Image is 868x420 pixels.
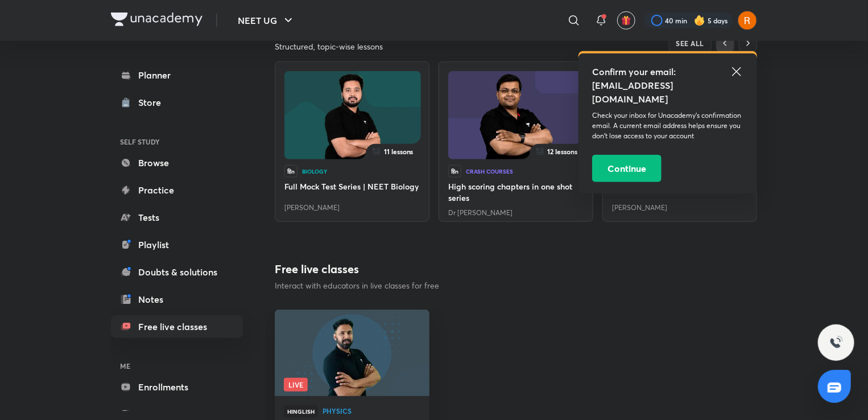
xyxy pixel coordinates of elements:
[548,147,578,156] span: 12 lessons
[617,11,635,30] button: avatar
[621,15,631,26] img: avatar
[275,41,516,52] p: Structured, topic-wise lessons
[448,181,584,204] h6: High scoring chapters in one shot series
[111,151,243,174] a: Browse
[275,280,439,291] p: Interact with educators in live classes for free
[275,61,429,222] a: edu-thumbnailedu-image11 lessonsहिnBiologyFull Mock Test Series | NEET Biology[PERSON_NAME]
[111,315,243,338] a: Free live classes
[676,39,705,47] span: SEE ALL
[694,15,705,26] img: streak
[284,203,340,212] a: [PERSON_NAME]
[466,168,513,175] div: Crash Courses
[669,34,712,52] button: SEE ALL
[111,179,243,201] a: Practice
[738,11,757,30] img: Aliya Fatima
[111,91,243,114] a: Store
[612,203,667,212] a: [PERSON_NAME]
[284,378,308,392] span: Live
[111,13,202,29] a: Company Logo
[111,206,243,229] a: Tests
[384,147,414,156] span: 11 lessons
[138,96,168,109] div: Store
[111,233,243,256] a: Playlist
[231,9,302,32] button: NEET UG
[304,73,401,162] img: edu-image
[592,65,743,79] h5: Confirm your email:
[273,308,431,397] img: new-thumbnail
[284,165,297,178] span: हिn
[284,71,421,159] img: edu-thumbnail
[448,208,512,217] a: Dr [PERSON_NAME]
[275,261,439,278] h2: Free live classes
[323,407,420,414] span: Physics
[284,181,419,192] h6: Full Mock Test Series | NEET Biology
[111,261,243,283] a: Doubts & solutions
[439,61,593,222] a: edu-thumbnailedu-image12 lessonsहिnCrash CoursesHigh scoring chapters in one shot seriesDr [PERSO...
[111,288,243,311] a: Notes
[592,110,743,141] p: Check your inbox for Unacademy’s confirmation email. A current email address helps ensure you don...
[111,376,243,398] a: Enrollments
[448,165,461,178] span: हिn
[592,155,662,182] button: Continue
[302,168,327,175] div: Biology
[111,356,243,376] h6: ME
[111,64,243,87] a: Planner
[829,336,843,349] img: ttu
[448,71,585,159] img: edu-thumbnail
[284,405,318,418] span: Hinglish
[323,407,420,415] a: Physics
[111,132,243,151] h6: SELF STUDY
[592,79,743,106] h5: [EMAIL_ADDRESS][DOMAIN_NAME]
[111,13,202,26] img: Company Logo
[275,310,429,396] a: new-thumbnailLive
[468,73,565,162] img: edu-image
